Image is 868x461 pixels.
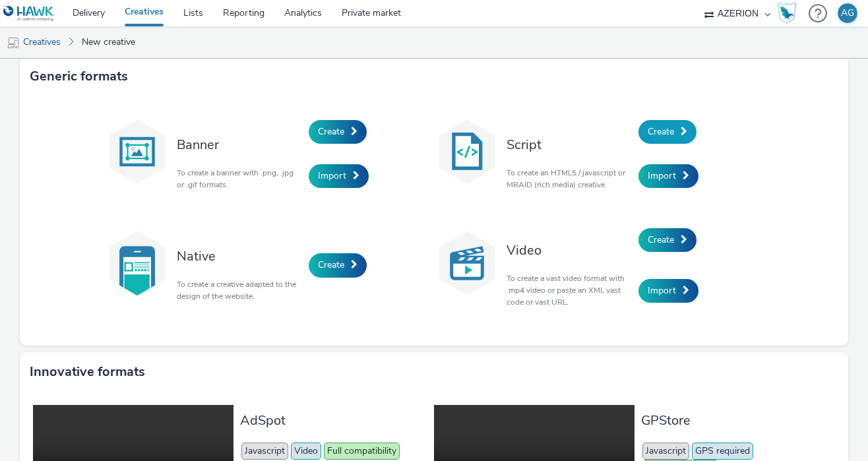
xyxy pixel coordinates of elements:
[240,412,427,429] h3: AdSpot
[104,230,170,296] img: native.svg
[434,119,500,185] img: code.svg
[638,164,698,188] a: Import
[30,67,128,86] h3: Generic formats
[318,125,344,138] span: Create
[642,443,689,460] span: Javascript
[7,36,20,49] img: mobile
[648,284,676,297] span: Import
[291,443,321,460] span: Video
[309,253,367,277] a: Create
[638,228,697,252] a: Create
[648,125,674,138] span: Create
[648,169,676,182] span: Import
[75,26,142,58] a: New creative
[692,443,753,460] span: GPS required
[507,241,632,259] h3: Video
[507,272,632,308] p: To create a vast video format with .mp4 video or paste an XML vast code or vast URL.
[777,3,797,24] img: Hawk Academy
[177,167,302,191] p: To create a banner with .png, .jpg or .gif formats.
[641,412,828,429] h3: GPStore
[241,443,288,460] span: Javascript
[177,136,302,154] h3: Banner
[177,247,302,265] h3: Native
[318,259,344,271] span: Create
[638,279,698,303] a: Import
[648,233,674,246] span: Create
[30,362,145,382] h3: Innovative formats
[309,164,369,188] a: Import
[104,119,170,185] img: banner.svg
[324,443,400,460] span: Full compatibility
[507,167,632,191] p: To create an HTML5 / javascript or MRAID (rich media) creative.
[3,5,54,22] img: undefined Logo
[777,3,802,24] a: Hawk Academy
[841,3,854,23] div: AG
[434,230,500,296] img: video.svg
[638,120,697,144] a: Create
[309,120,367,144] a: Create
[507,136,632,154] h3: Script
[318,169,346,182] span: Import
[177,278,302,302] p: To create a creative adapted to the design of the website.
